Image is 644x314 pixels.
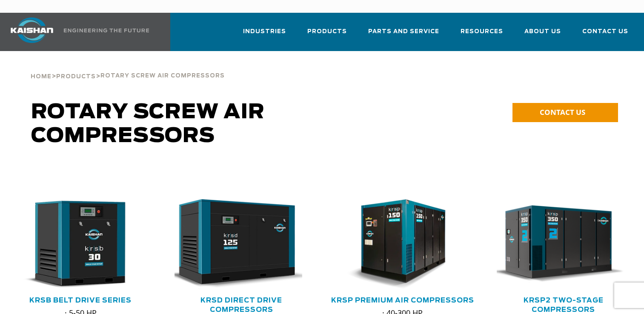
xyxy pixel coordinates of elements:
div: krsd125 [175,199,308,289]
a: Products [307,20,347,49]
img: Engineering the future [64,29,149,32]
a: KRSB Belt Drive Series [29,297,132,304]
span: Rotary Screw Air Compressors [31,102,265,146]
div: krsp150 [336,199,469,289]
a: About Us [524,20,561,49]
div: krsb30 [14,199,147,289]
span: CONTACT US [540,107,585,117]
img: krsp150 [329,199,464,289]
img: krsb30 [7,199,141,289]
a: KRSD Direct Drive Compressors [200,297,282,313]
a: Resources [461,20,503,49]
a: Contact Us [582,20,628,49]
a: CONTACT US [512,103,618,122]
span: About Us [524,27,561,37]
a: Parts and Service [368,20,439,49]
a: Products [56,72,96,80]
span: Home [31,74,52,80]
a: KRSP Premium Air Compressors [331,297,474,304]
span: Products [56,74,96,80]
div: krsp350 [497,199,630,289]
span: Rotary Screw Air Compressors [100,73,225,79]
a: Home [31,72,52,80]
img: krsp350 [490,199,624,289]
span: Resources [461,27,503,37]
div: > > [31,51,225,83]
span: Industries [243,27,286,37]
span: Products [307,27,347,37]
a: KRSP2 Two-Stage Compressors [524,297,604,313]
img: krsd125 [168,199,302,289]
span: Parts and Service [368,27,439,37]
a: Industries [243,20,286,49]
span: Contact Us [582,27,628,37]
